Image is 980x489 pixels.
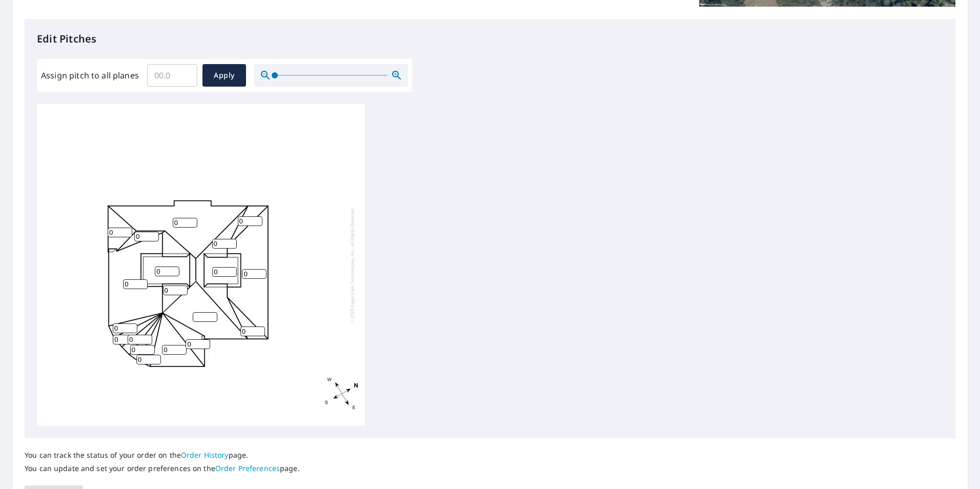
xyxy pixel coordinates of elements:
a: Order History [181,450,229,460]
label: Assign pitch to all planes [41,69,139,81]
input: 00.0 [147,61,197,90]
p: You can track the status of your order on the page. [25,451,300,460]
p: Edit Pitches [37,31,943,47]
button: Apply [202,64,246,87]
span: Apply [211,69,238,82]
p: You can update and set your order preferences on the page. [25,464,300,473]
a: Order Preferences [215,463,280,473]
